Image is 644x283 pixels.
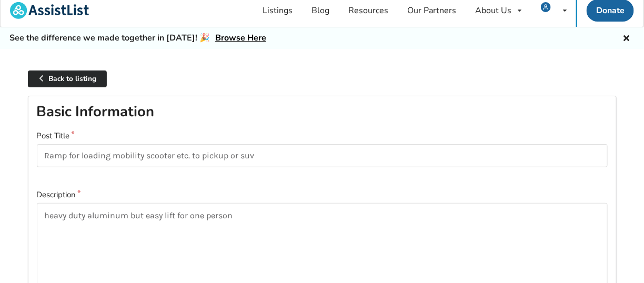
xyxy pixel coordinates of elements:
div: About Us [476,6,512,15]
label: Post Title [37,130,608,142]
a: Browse Here [215,32,266,44]
h2: Basic Information [37,103,608,121]
img: user icon [541,2,551,12]
img: assistlist-logo [10,2,89,19]
h5: See the difference we made together in [DATE]! 🎉 [9,33,266,44]
a: Back to listing [28,70,107,88]
label: Description [37,189,608,201]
